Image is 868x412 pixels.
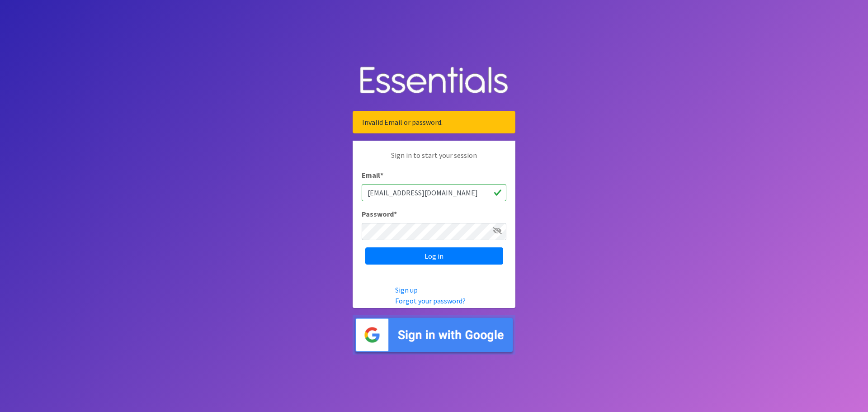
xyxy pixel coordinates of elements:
input: Log in [365,247,503,265]
label: Password [362,208,397,219]
img: Human Essentials [353,57,515,104]
a: Forgot your password? [395,296,466,305]
div: Invalid Email or password. [353,111,515,133]
a: Sign up [395,285,418,294]
abbr: required [394,209,397,218]
abbr: required [380,170,383,180]
img: Sign in with Google [353,315,515,355]
label: Email [362,170,383,180]
p: Sign in to start your session [362,150,506,170]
